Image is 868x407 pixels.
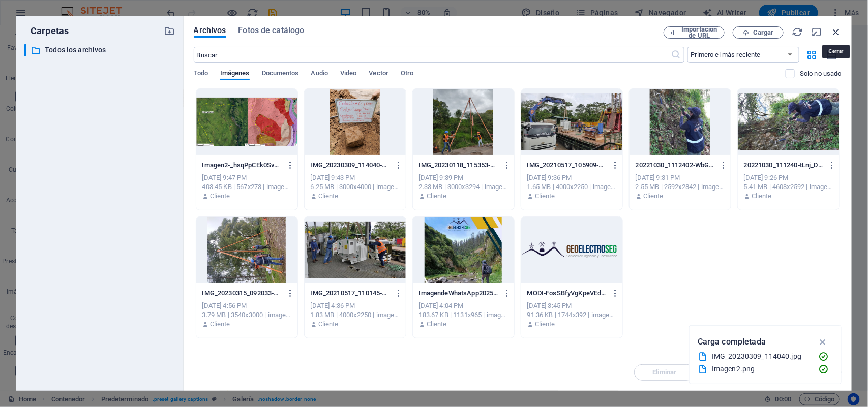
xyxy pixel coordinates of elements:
[636,161,715,170] p: 20221030_1112402-WbGD7OmNQWnlSsZKJwQp_A.jpg
[636,173,725,182] div: [DATE] 9:31 PM
[401,67,413,81] span: Otro
[164,25,175,37] i: Crear carpeta
[527,161,607,170] p: IMG_20210517_105909-0FIqN2QMSF4PzLO0yuXWhg.jpg
[744,173,833,182] div: [DATE] 9:26 PM
[311,182,400,192] div: 6.25 MB | 3000x4000 | image/jpeg
[527,182,616,192] div: 1.65 MB | 4000x2250 | image/jpeg
[792,26,803,38] i: Volver a cargar
[733,26,784,39] button: Cargar
[311,310,400,320] div: 1.83 MB | 4000x2250 | image/jpeg
[744,161,824,170] p: 20221030_111240-tLnj_DT1BnK5TTqKWZSc6Q.jpg
[311,173,400,182] div: [DATE] 9:43 PM
[194,67,208,81] span: Todo
[202,173,291,182] div: [DATE] 9:47 PM
[24,24,69,38] p: Carpetas
[238,24,305,37] span: Fotos de catálogo
[419,161,499,170] p: IMG_20230118_115353-z4T7Y35icqjqAiFkCzTF2A.jpg
[419,173,508,182] div: [DATE] 9:39 PM
[24,44,26,56] div: ​
[527,289,607,298] p: MODI-FosSBfyVgKpeVEdpFgIzDw.png
[340,67,356,81] span: Video
[527,173,616,182] div: [DATE] 9:36 PM
[311,67,328,81] span: Audio
[202,182,291,192] div: 403.45 KB | 567x273 | image/png
[752,192,772,201] p: Cliente
[800,69,842,78] p: Solo muestra los archivos que no están usándose en el sitio web. Los archivos añadidos durante es...
[712,351,811,362] div: IMG_20230309_114040.jpg
[636,182,725,192] div: 2.55 MB | 2592x2842 | image/jpeg
[664,26,725,39] button: Importación de URL
[419,182,508,192] div: 2.33 MB | 3000x3294 | image/jpeg
[210,320,230,329] p: Cliente
[419,289,499,298] p: ImagendeWhatsApp2025-10-02alas09.02.45_fb4f4856-i7B7-Eo0Cu-ybnOCSBRN0A.jpg
[419,301,508,310] div: [DATE] 4:04 PM
[643,192,664,201] p: Cliente
[202,310,291,320] div: 3.79 MB | 3540x3000 | image/jpeg
[311,289,391,298] p: IMG_20210517_110145-DaVgPi5T8tg-Yn_ke9Sobw.jpg
[753,29,774,36] span: Cargar
[311,161,391,170] p: IMG_20230309_114040-52Rtnu3JkYtlMdMekGWQ4A.jpg
[202,289,282,298] p: IMG_20230315_092033-KTTpsJ63crl1Q1jTcQ-sfA.jpg
[202,301,291,310] div: [DATE] 4:56 PM
[194,24,226,37] span: Archivos
[712,363,811,375] div: Imagen2.png
[427,320,447,329] p: Cliente
[194,47,671,63] input: Buscar
[318,192,339,201] p: Cliente
[202,161,282,170] p: Imagen2-_hsqPpCEk0Sv7qNVlMwiNg.png
[311,301,400,310] div: [DATE] 4:36 PM
[527,310,616,320] div: 91.36 KB | 1744x392 | image/png
[419,310,508,320] div: 183.67 KB | 1131x965 | image/jpeg
[318,320,339,329] p: Cliente
[220,67,250,81] span: Imágenes
[45,44,157,56] p: Todos los archivos
[698,335,766,349] p: Carga completada
[679,26,720,39] span: Importación de URL
[262,67,299,81] span: Documentos
[744,182,833,192] div: 5.41 MB | 4608x2592 | image/jpeg
[535,320,555,329] p: Cliente
[535,192,555,201] p: Cliente
[427,192,447,201] p: Cliente
[527,301,616,310] div: [DATE] 3:45 PM
[210,192,230,201] p: Cliente
[369,67,389,81] span: Vector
